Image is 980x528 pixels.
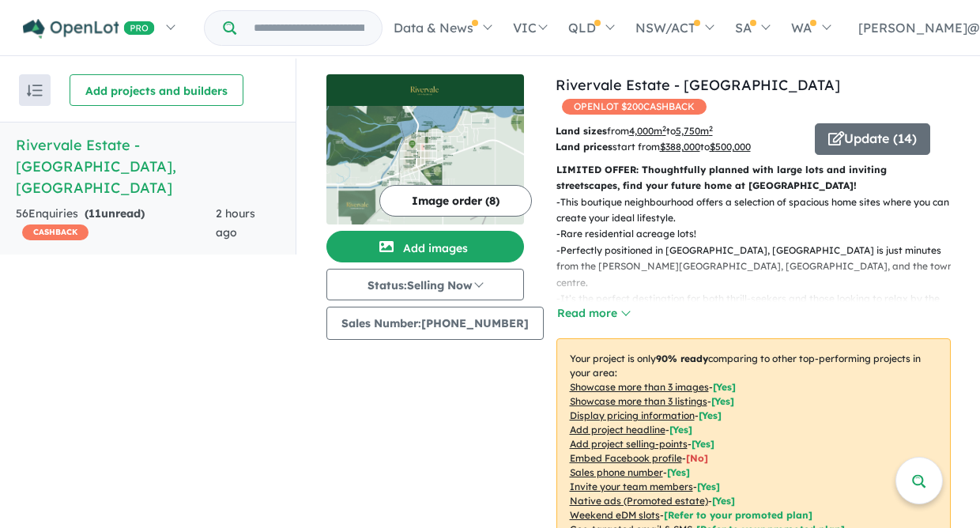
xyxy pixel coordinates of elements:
[570,466,663,478] u: Sales phone number
[570,409,695,421] u: Display pricing information
[333,81,518,100] img: Rivervale Estate - Yarrawonga Logo
[713,381,736,393] span: [ Yes ]
[556,125,607,137] b: Land sizes
[216,206,255,239] span: 2 hours ago
[686,452,708,464] span: [ No ]
[16,205,216,243] div: 56 Enquir ies
[85,206,145,221] strong: ( unread)
[23,19,155,39] img: Openlot PRO Logo White
[570,395,707,407] u: Showcase more than 3 listings
[676,125,713,137] u: 5,750 m
[239,11,379,45] input: Try estate name, suburb, builder or developer
[570,481,693,492] u: Invite your team members
[697,481,720,492] span: [ Yes ]
[570,509,660,521] u: Weekend eDM slots
[326,269,524,300] button: Status:Selling Now
[556,243,963,291] p: - Perfectly positioned in [GEOGRAPHIC_DATA], [GEOGRAPHIC_DATA] is just minutes from the [PERSON_N...
[556,194,963,227] p: - This boutique neighbourhood offers a selection of spacious home sites where you can create your...
[70,74,243,106] button: Add projects and builders
[379,185,532,217] button: Image order (8)
[712,495,735,507] span: [Yes]
[666,125,713,137] span: to
[815,123,930,155] button: Update (14)
[556,291,963,323] p: - It’s the perfect destination for both thrill-seekers and those looking to relax by the water, w...
[562,99,707,115] span: OPENLOT $ 200 CASHBACK
[556,304,631,322] button: Read more
[669,424,692,436] span: [ Yes ]
[711,395,734,407] span: [ Yes ]
[692,438,714,450] span: [ Yes ]
[16,134,280,198] h5: Rivervale Estate - [GEOGRAPHIC_DATA] , [GEOGRAPHIC_DATA]
[570,438,688,450] u: Add project selling-points
[570,452,682,464] u: Embed Facebook profile
[660,141,700,153] u: $ 388,000
[700,141,751,153] span: to
[699,409,722,421] span: [ Yes ]
[709,124,713,133] sup: 2
[556,162,951,194] p: LIMITED OFFER: Thoughtfully planned with large lots and inviting streetscapes, find your future h...
[667,466,690,478] span: [ Yes ]
[570,381,709,393] u: Showcase more than 3 images
[326,74,524,224] a: Rivervale Estate - Yarrawonga LogoRivervale Estate - Yarrawonga
[664,509,812,521] span: [Refer to your promoted plan]
[570,424,665,436] u: Add project headline
[556,76,840,94] a: Rivervale Estate - [GEOGRAPHIC_DATA]
[556,139,803,155] p: start from
[326,231,524,262] button: Add images
[656,353,708,364] b: 90 % ready
[570,495,708,507] u: Native ads (Promoted estate)
[22,224,89,240] span: CASHBACK
[629,125,666,137] u: 4,000 m
[89,206,101,221] span: 11
[556,123,803,139] p: from
[326,307,544,340] button: Sales Number:[PHONE_NUMBER]
[27,85,43,96] img: sort.svg
[556,226,963,242] p: - Rare residential acreage lots!
[326,106,524,224] img: Rivervale Estate - Yarrawonga
[556,141,612,153] b: Land prices
[662,124,666,133] sup: 2
[710,141,751,153] u: $ 500,000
